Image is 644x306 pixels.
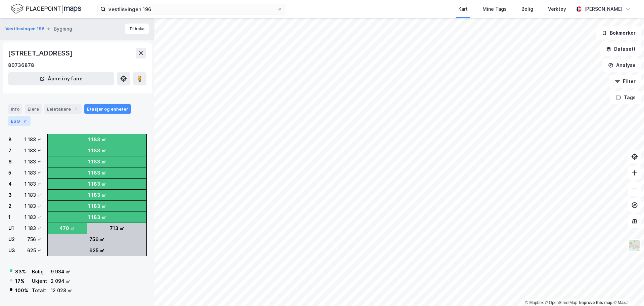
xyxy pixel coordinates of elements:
div: ESG [8,116,31,126]
div: 2 [21,118,28,124]
button: Vestlisvingen 196 [5,26,46,32]
div: 17 % [15,277,25,285]
div: 1 183 ㎡ [88,202,106,210]
div: Kart [458,5,468,13]
div: [STREET_ADDRESS] [8,48,74,59]
div: 5 [8,169,11,177]
button: Åpne i ny fane [8,72,114,85]
div: 1 [8,213,11,221]
div: 1 183 ㎡ [88,147,106,155]
div: 100 % [15,286,28,295]
div: 713 ㎡ [110,224,124,232]
a: OpenStreetMap [545,300,578,305]
a: Improve this map [579,300,612,305]
img: Z [628,239,641,252]
button: Tags [610,91,641,104]
div: Mine Tags [482,5,507,13]
div: 1 183 ㎡ [25,191,42,199]
div: 1 183 ㎡ [88,213,106,221]
div: 2 094 ㎡ [51,277,72,285]
button: Filter [609,75,641,88]
div: 83 % [15,268,26,276]
div: Leietakere [44,104,82,114]
div: 1 183 ㎡ [25,169,42,177]
div: Verktøy [548,5,566,13]
button: Bokmerker [596,26,641,40]
div: 4 [8,180,12,188]
div: [PERSON_NAME] [584,5,623,13]
div: Info [8,104,22,114]
div: 3 [8,191,12,199]
div: Eiere [25,104,42,114]
button: Analyse [602,59,641,72]
div: Totalt [32,286,47,295]
div: 6 [8,158,12,166]
div: 7 [8,147,11,155]
img: logo.f888ab2527a4732fd821a326f86c7f29.svg [11,3,81,15]
input: Søk på adresse, matrikkel, gårdeiere, leietakere eller personer [106,4,277,14]
div: 1 183 ㎡ [88,158,106,166]
div: 756 ㎡ [89,235,104,243]
div: 8 [8,136,12,144]
div: 1 183 ㎡ [88,191,106,199]
div: 1 183 ㎡ [25,158,42,166]
div: 1 183 ㎡ [25,147,42,155]
button: Tilbake [125,24,149,34]
div: 2 [8,202,11,210]
div: U1 [8,224,14,232]
div: 1 183 ㎡ [25,202,42,210]
div: 625 ㎡ [27,246,42,255]
div: 470 ㎡ [59,224,75,232]
div: 1 183 ㎡ [25,213,42,221]
iframe: Chat Widget [610,274,644,306]
div: 1 183 ㎡ [25,136,42,144]
div: 12 028 ㎡ [51,286,72,295]
div: Etasjer og enheter [87,106,128,112]
div: 9 934 ㎡ [51,268,72,276]
div: Bygning [54,25,72,33]
div: 1 183 ㎡ [88,169,106,177]
div: U3 [8,246,15,255]
a: Mapbox [525,300,544,305]
div: 1 183 ㎡ [25,180,42,188]
button: Datasett [600,42,641,56]
div: U2 [8,235,15,243]
div: Bolig [32,268,47,276]
div: 756 ㎡ [27,235,42,243]
div: 80736878 [8,61,34,69]
div: Bolig [521,5,533,13]
div: 1 [72,106,79,112]
div: 1 183 ㎡ [88,180,106,188]
div: 1 183 ㎡ [88,136,106,144]
div: Kontrollprogram for chat [610,274,644,306]
div: 625 ㎡ [89,246,104,255]
div: Ukjent [32,277,47,285]
div: 1 183 ㎡ [25,224,42,232]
